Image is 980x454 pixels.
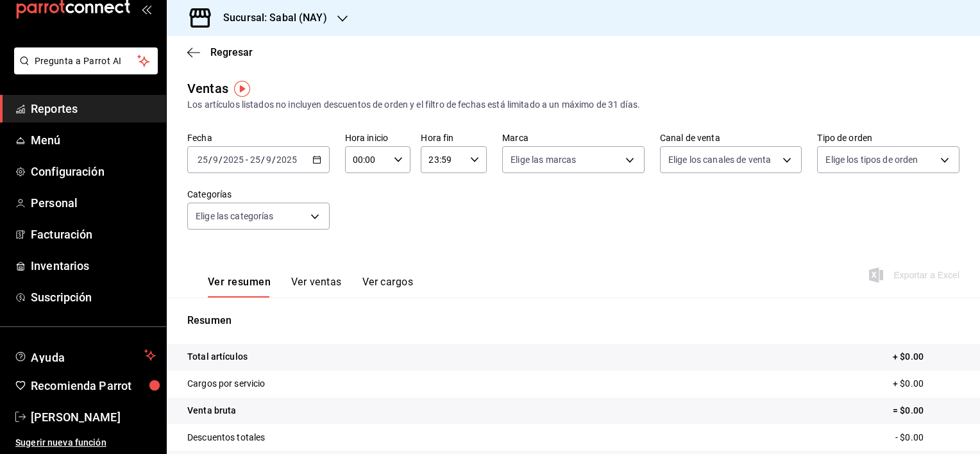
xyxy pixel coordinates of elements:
[219,155,223,165] span: /
[817,133,959,142] label: Tipo de orden
[291,276,342,298] button: Ver ventas
[187,377,266,391] p: Cargos por servicio
[187,133,330,142] label: Fecha
[212,155,219,165] input: --
[187,190,330,199] label: Categorías
[31,226,156,243] span: Facturación
[31,100,156,117] span: Reportes
[234,81,250,97] img: Tooltip marker
[141,4,151,14] button: open_drawer_menu
[266,155,272,165] input: --
[187,313,959,328] p: Resumen
[187,431,265,444] p: Descuentos totales
[223,155,244,165] input: ----
[893,404,959,417] p: = $0.00
[272,155,276,165] span: /
[187,350,248,364] p: Total artículos
[208,276,413,298] div: navigation tabs
[187,98,959,112] div: Los artículos listados no incluyen descuentos de orden y el filtro de fechas está limitado a un m...
[187,404,236,417] p: Venta bruta
[31,348,139,363] span: Ayuda
[825,153,918,166] span: Elige los tipos de orden
[196,210,274,223] span: Elige las categorías
[213,10,327,26] h3: Sucursal: Sabal (NAY)
[249,155,261,165] input: --
[246,155,248,165] span: -
[893,377,959,391] p: + $0.00
[31,194,156,212] span: Personal
[9,63,158,77] a: Pregunta a Parrot AI
[208,276,271,298] button: Ver resumen
[15,436,156,450] span: Sugerir nueva función
[31,131,156,149] span: Menú
[895,431,959,444] p: - $0.00
[421,133,487,142] label: Hora fin
[35,55,138,68] span: Pregunta a Parrot AI
[208,155,212,165] span: /
[31,257,156,274] span: Inventarios
[31,408,156,426] span: [PERSON_NAME]
[660,133,802,142] label: Canal de venta
[893,350,959,364] p: + $0.00
[668,153,771,166] span: Elige los canales de venta
[210,46,253,58] span: Regresar
[31,377,156,394] span: Recomienda Parrot
[31,163,156,180] span: Configuración
[511,153,576,166] span: Elige las marcas
[187,46,253,58] button: Regresar
[14,47,158,74] button: Pregunta a Parrot AI
[362,276,414,298] button: Ver cargos
[261,155,265,165] span: /
[345,133,411,142] label: Hora inicio
[502,133,645,142] label: Marca
[276,155,298,165] input: ----
[187,79,228,98] div: Ventas
[31,289,156,306] span: Suscripción
[197,155,208,165] input: --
